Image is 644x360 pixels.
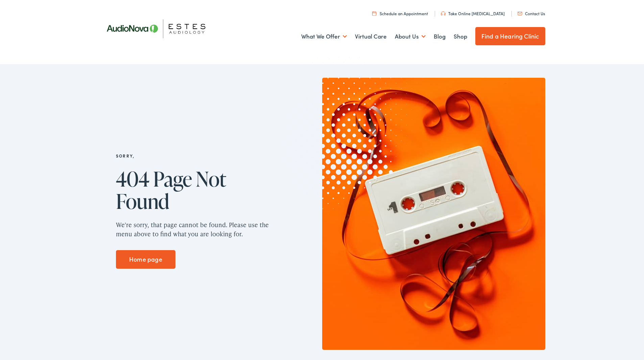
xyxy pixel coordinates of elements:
[116,168,149,190] span: 404
[395,24,426,49] a: About Us
[244,36,423,219] img: Graphic image with a halftone pattern, contributing to the site's visual design.
[116,220,278,238] p: We're sorry, that page cannot be found. Please use the menu above to find what you are looking for.
[355,24,387,49] a: Virtual Care
[518,12,522,15] img: utility icon
[372,10,428,16] a: Schedule an Appointment
[196,168,226,190] span: Not
[441,10,505,16] a: Take Online [MEDICAL_DATA]
[441,11,446,16] img: utility icon
[116,250,176,269] a: Home page
[153,168,192,190] span: Page
[116,190,169,212] span: Found
[475,27,545,45] a: Find a Hearing Clinic
[301,24,347,49] a: What We Offer
[454,24,467,49] a: Shop
[518,10,545,16] a: Contact Us
[434,24,446,49] a: Blog
[372,11,376,16] img: utility icon
[116,153,278,158] h2: Sorry,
